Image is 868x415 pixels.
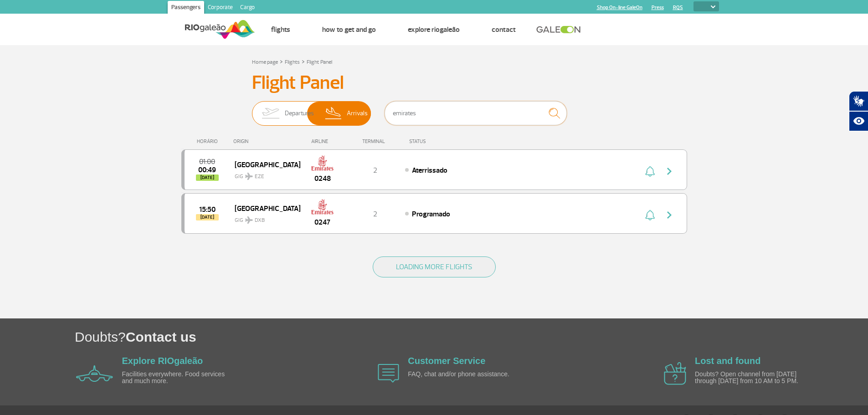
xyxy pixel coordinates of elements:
a: Lost and found [695,356,760,366]
img: slider-embarque [256,102,285,125]
div: Plugin de acessibilidade da Hand Talk. [849,91,868,131]
button: LOADING MORE FLIGHTS [373,256,496,277]
a: Explore RIOgaleão [408,25,460,34]
span: Contact us [126,329,196,344]
p: Facilities everywhere. Food services and much more. [122,371,227,385]
span: [GEOGRAPHIC_DATA] [235,202,293,214]
a: Home page [252,59,278,66]
a: Flights [271,25,290,34]
div: ORIGIN [233,138,300,144]
img: destiny_airplane.svg [245,173,253,180]
span: 2025-09-25 00:49:47 [198,167,216,173]
a: Contact [492,25,516,34]
span: GIG [235,211,293,225]
a: RQS [673,5,683,10]
h1: Doubts? [75,328,868,346]
span: Programado [412,210,450,219]
div: AIRLINE [300,138,345,144]
img: destiny_airplane.svg [245,216,253,224]
span: 2025-09-25 01:00:00 [199,159,215,165]
a: Explore RIOgaleão [122,356,203,366]
h3: Flight Panel [252,72,616,94]
div: TERMINAL [345,138,405,144]
button: Abrir recursos assistivos. [849,111,868,131]
p: FAQ, chat and/or phone assistance. [408,371,513,378]
a: How to get and go [322,25,376,34]
span: Departures [285,102,314,125]
span: [DATE] [196,174,219,181]
img: airplane icon [76,365,113,382]
button: Abrir tradutor de língua de sinais. [849,91,868,111]
span: DXB [255,216,265,225]
span: 2025-09-26 15:50:00 [199,206,216,213]
span: [DATE] [196,214,219,220]
a: > [280,56,283,67]
input: Flight, city or airline [385,101,567,125]
a: Flights [285,59,300,66]
a: Customer Service [408,356,485,366]
a: Passengers [168,1,204,15]
img: slider-desembarque [320,102,347,125]
a: Corporate [204,1,236,15]
span: Aterrissado [412,166,447,175]
img: sino-painel-voo.svg [645,166,655,177]
a: Flight Panel [307,59,332,66]
span: 0247 [314,217,330,228]
img: sino-painel-voo.svg [645,210,655,220]
p: Doubts? Open channel from [DATE] through [DATE] from 10 AM to 5 PM. [695,371,800,385]
span: GIG [235,168,293,181]
span: 0248 [314,173,331,184]
img: seta-direita-painel-voo.svg [664,166,675,177]
div: STATUS [405,138,479,144]
img: airplane icon [664,362,686,385]
span: [GEOGRAPHIC_DATA] [235,159,293,170]
span: 2 [373,166,377,175]
img: airplane icon [378,364,399,383]
span: Arrivals [347,102,368,125]
a: Press [652,5,664,10]
a: Shop On-line GaleOn [597,5,642,10]
a: Cargo [236,1,258,15]
span: 2 [373,210,377,219]
img: seta-direita-painel-voo.svg [664,210,675,220]
a: > [302,56,305,67]
span: EZE [255,173,264,181]
div: HORÁRIO [184,138,234,144]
